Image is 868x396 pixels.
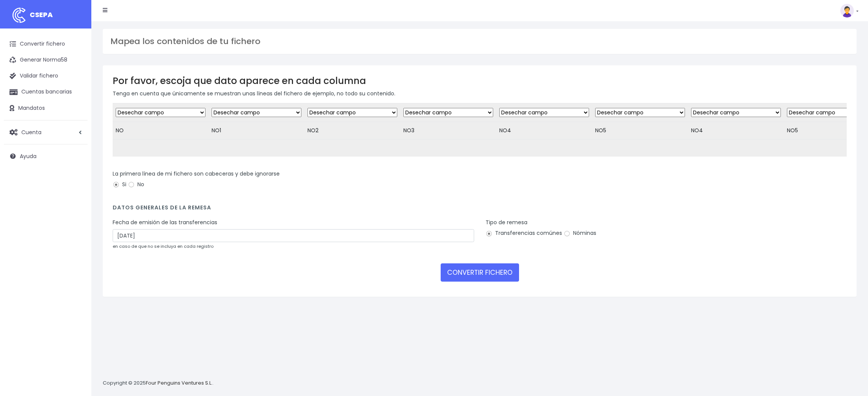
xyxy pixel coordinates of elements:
a: Generar Norma58 [4,52,88,68]
h3: Mapea los contenidos de tu fichero [110,36,849,46]
span: Ayuda [20,152,37,160]
a: Convertir fichero [4,36,88,52]
td: NO4 [496,122,592,139]
label: Nóminas [564,229,596,237]
p: Copyright © 2025 . [103,379,213,387]
label: La primera línea de mi fichero son cabeceras y debe ignorarse [113,170,280,178]
a: Cuentas bancarias [4,84,88,100]
label: No [128,181,144,188]
a: Validar fichero [4,68,88,84]
p: Tenga en cuenta que únicamente se muestran unas líneas del fichero de ejemplo, no todo su contenido. [113,89,847,98]
label: Tipo de remesa [486,219,527,227]
h4: Datos generales de la remesa [113,204,847,215]
td: NO5 [592,122,688,139]
label: Si [113,181,126,188]
h3: Por favor, escoja que dato aparece en cada columna [113,75,847,86]
img: profile [840,4,854,17]
a: Cuenta [4,124,88,140]
td: NO1 [209,122,304,139]
small: en caso de que no se incluya en cada registro [113,243,213,249]
span: CSEPA [30,10,53,19]
img: logo [10,6,29,25]
a: Ayuda [4,148,88,164]
a: Mandatos [4,100,88,116]
a: Four Penguins Ventures S.L. [146,379,212,386]
td: NO [113,122,209,139]
span: Cuenta [21,128,41,136]
td: NO2 [304,122,400,139]
label: Transferencias comúnes [486,229,562,237]
td: NO4 [688,122,784,139]
td: NO3 [400,122,496,139]
label: Fecha de emisión de las transferencias [113,219,217,227]
button: CONVERTIR FICHERO [441,263,519,282]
